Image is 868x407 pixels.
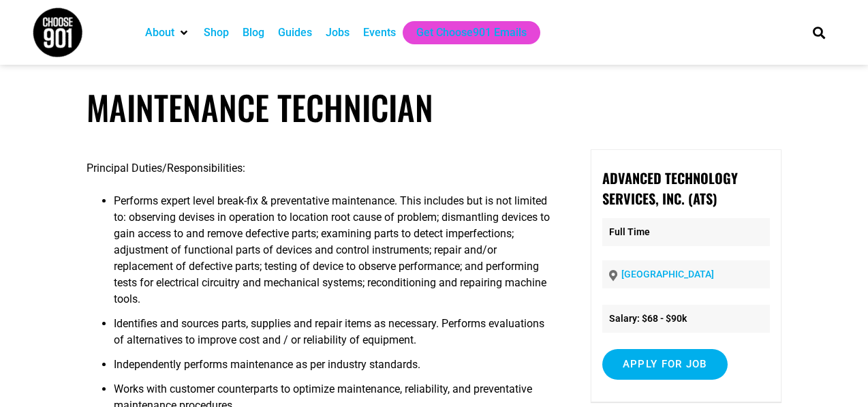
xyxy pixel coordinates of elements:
li: Performs expert level break-fix & preventative maintenance. This includes but is not limited to: ... [114,193,555,316]
a: [GEOGRAPHIC_DATA] [621,269,714,280]
p: Principal Duties/Responsibilities: [87,160,555,177]
h1: Maintenance Technician [87,87,781,127]
div: Search [808,21,831,44]
a: Blog [243,25,264,41]
a: Jobs [326,25,350,41]
div: About [138,21,197,44]
nav: Main nav [138,21,790,44]
input: Apply for job [602,349,728,380]
a: Guides [278,25,312,41]
li: Salary: $68 - $90k [602,305,770,333]
li: Identifies and sources parts, supplies and repair items as necessary. Performs evaluations of alt... [114,316,555,357]
a: About [145,25,174,41]
li: Independently performs maintenance as per industry standards. [114,357,555,381]
a: Get Choose901 Emails [416,25,527,41]
p: Full Time [602,218,770,246]
a: Shop [204,25,229,41]
a: Events [363,25,396,41]
strong: Advanced Technology Services, Inc. (ATS) [602,168,738,209]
